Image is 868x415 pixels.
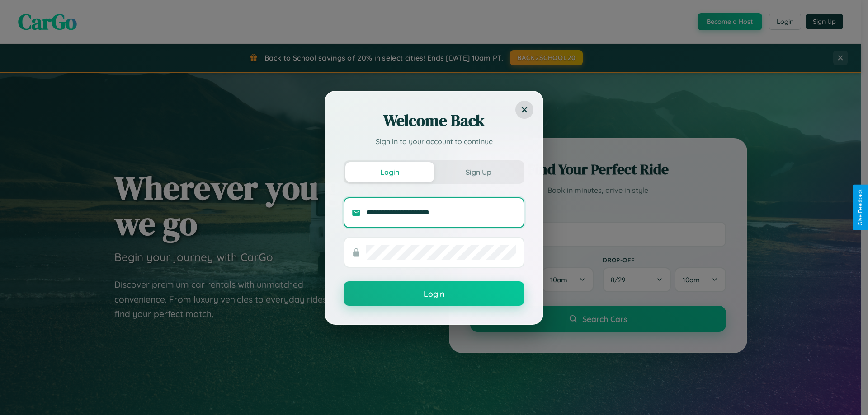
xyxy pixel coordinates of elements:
[857,189,863,226] div: Give Feedback
[344,136,524,147] p: Sign in to your account to continue
[344,110,524,131] h2: Welcome Back
[345,162,434,182] button: Login
[344,281,524,306] button: Login
[434,162,523,182] button: Sign Up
